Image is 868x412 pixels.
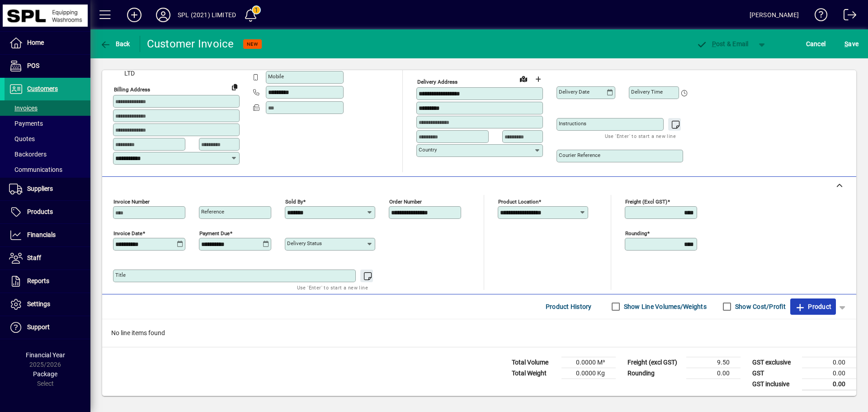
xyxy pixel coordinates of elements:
td: Total Volume [507,357,561,368]
span: Quotes [9,135,35,142]
a: Staff [5,247,90,270]
td: 0.00 [686,368,741,379]
span: Reports [27,277,49,284]
mat-label: Product location [498,198,538,204]
mat-label: Country [419,147,437,153]
a: View on map [516,71,531,86]
mat-hint: Use 'Enter' to start a new line [297,282,368,293]
span: Suppliers [27,185,53,192]
button: Add [120,7,149,23]
td: 0.00 [802,368,856,379]
mat-label: Delivery status [287,240,322,246]
app-page-header-button: Back [90,36,140,52]
div: Customer Invoice [147,37,234,51]
a: Logout [837,2,857,31]
td: 0.0000 M³ [561,357,616,368]
span: ave [844,37,859,51]
mat-label: Order number [389,198,422,204]
span: Settings [27,300,50,308]
span: Communications [9,166,62,173]
span: Cancel [806,37,826,51]
td: GST exclusive [748,357,802,368]
a: Backorders [5,147,90,162]
span: S [844,40,848,47]
span: Package [33,370,57,378]
mat-label: Rounding [625,230,647,236]
span: Financial Year [26,351,65,359]
span: ost & Email [696,40,749,47]
td: Rounding [623,368,686,379]
td: GST [748,368,802,379]
a: Communications [5,162,90,177]
td: Freight (excl GST) [623,357,686,368]
mat-label: Freight (excl GST) [625,198,667,204]
td: 9.50 [686,357,741,368]
button: Save [842,36,861,52]
td: 0.00 [802,357,856,368]
button: Back [98,36,132,52]
span: Support [27,323,50,331]
span: NEW [247,41,258,47]
span: Staff [27,254,41,261]
a: Home [5,32,90,54]
mat-label: Invoice date [113,230,142,236]
span: Financials [27,231,56,238]
a: Payments [5,116,90,131]
mat-label: Sold by [285,198,303,204]
span: Home [27,39,44,46]
mat-hint: Use 'Enter' to start a new line [605,131,676,141]
span: Invoices [9,104,38,112]
a: Support [5,316,90,339]
mat-label: Payment due [199,230,230,236]
a: Settings [5,293,90,316]
mat-label: Mobile [268,73,284,80]
td: 0.00 [802,379,856,390]
a: Financials [5,224,90,246]
span: Payments [9,120,43,127]
td: Total Weight [507,368,561,379]
button: Choose address [531,72,545,86]
div: [PERSON_NAME] [750,8,799,22]
button: Product [790,298,836,315]
mat-label: Invoice number [113,198,150,204]
a: Knowledge Base [808,2,828,31]
button: Product History [542,298,595,315]
mat-label: Instructions [559,120,586,127]
span: Back [100,40,130,47]
div: No line items found [102,319,856,347]
button: Cancel [804,36,828,52]
a: Suppliers [5,178,90,200]
span: Backorders [9,151,47,158]
a: POS [5,55,90,77]
mat-label: Title [115,272,126,278]
span: Product History [546,299,592,314]
mat-label: Delivery date [559,89,590,95]
a: Reports [5,270,90,293]
span: Customers [27,85,58,92]
button: Post & Email [692,36,753,52]
mat-label: Delivery time [631,89,663,95]
td: 0.0000 Kg [561,368,616,379]
td: GST inclusive [748,379,802,390]
div: SPL (2021) LIMITED [178,8,236,22]
span: P [712,40,716,47]
button: Copy to Delivery address [227,80,242,94]
mat-label: Reference [201,208,224,215]
span: POS [27,62,39,69]
span: Products [27,208,53,215]
span: Product [795,299,831,314]
mat-label: Courier Reference [559,152,600,158]
label: Show Line Volumes/Weights [622,302,707,311]
a: Invoices [5,100,90,116]
button: Profile [149,7,178,23]
label: Show Cost/Profit [733,302,786,311]
a: Products [5,201,90,223]
a: Quotes [5,131,90,147]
